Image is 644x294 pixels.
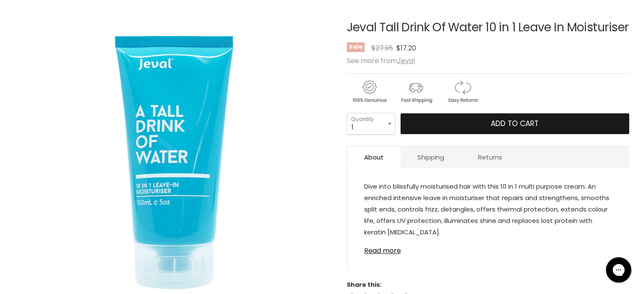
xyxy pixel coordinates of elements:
img: genuine.gif [347,79,392,104]
a: Shipping [401,147,461,168]
img: shipping.gif [393,79,438,104]
span: See more from [347,56,415,66]
img: returns.gif [440,79,485,104]
a: Jeval [397,56,415,66]
a: Read more [364,242,612,255]
a: Returns [461,147,519,168]
iframe: Gorgias live chat messenger [602,254,636,286]
span: $17.20 [396,43,416,53]
h1: Jeval Tall Drink Of Water 10 in 1 Leave In Moisturiser [347,21,629,34]
span: Share this: [347,280,381,289]
select: Quantity [347,113,395,134]
span: Sale [347,42,365,52]
span: $27.95 [371,43,393,53]
a: About [347,147,401,168]
span: Add to cart [491,118,539,129]
strong: WHAT IT DOES [364,241,411,250]
p: Dive into blissfully moisturised hair with this 10 in 1 multi purpose cream. An enriched intensiv... [364,181,612,239]
button: Add to cart [401,113,629,135]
